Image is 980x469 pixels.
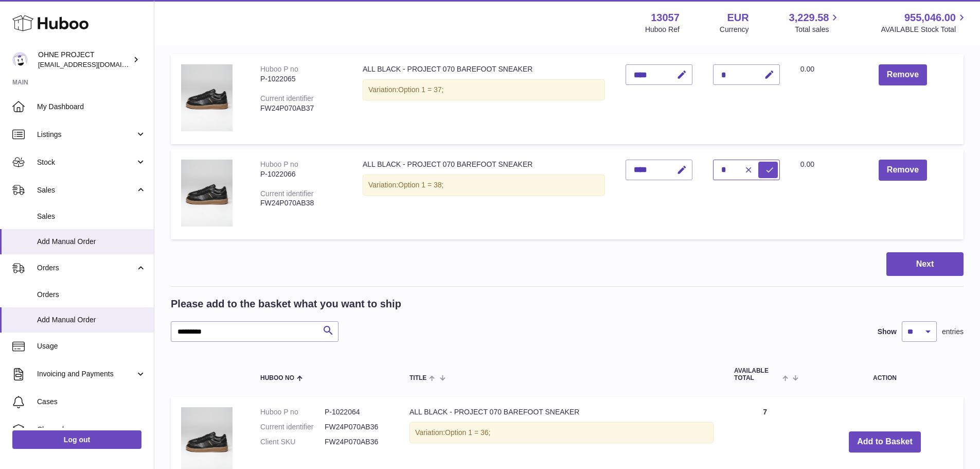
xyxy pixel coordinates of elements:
[734,368,780,381] span: AVAILABLE Total
[181,160,233,227] img: ALL BLACK - PROJECT 070 BAREFOOT SNEAKER
[800,160,814,168] span: 0.00
[398,181,443,189] span: Option 1 = 38;
[37,341,146,351] span: Usage
[409,422,714,443] div: Variation:
[37,397,146,407] span: Cases
[37,237,146,247] span: Add Manual Order
[171,297,401,311] h2: Please add to the basket what you want to ship
[37,263,135,273] span: Orders
[260,65,298,73] div: Huboo P no
[325,422,389,432] dd: FW24P070AB36
[942,327,964,337] span: entries
[37,290,146,300] span: Orders
[904,11,956,25] span: 955,046.00
[260,189,314,198] div: Current identifier
[260,437,325,447] dt: Client SKU
[260,74,342,84] div: P-1022065
[181,64,233,131] img: ALL BLACK - PROJECT 070 BAREFOOT SNEAKER
[325,437,389,447] dd: FW24P070AB36
[37,102,146,112] span: My Dashboard
[352,54,615,144] td: ALL BLACK - PROJECT 070 BAREFOOT SNEAKER
[38,50,131,70] div: OHNE PROJECT
[795,25,841,34] span: Total sales
[37,130,135,140] span: Listings
[879,160,927,181] button: Remove
[37,158,135,167] span: Stock
[37,315,146,325] span: Add Manual Order
[12,430,141,449] a: Log out
[260,375,294,381] span: Huboo no
[325,407,389,417] dd: P-1022064
[37,185,135,195] span: Sales
[651,11,680,25] strong: 13057
[37,212,146,221] span: Sales
[409,375,426,381] span: Title
[849,431,921,453] button: Add to Basket
[260,103,342,113] div: FW24P070AB37
[806,357,964,391] th: Action
[363,79,605,100] div: Variation:
[260,198,342,208] div: FW24P070AB38
[38,60,151,68] span: [EMAIL_ADDRESS][DOMAIN_NAME]
[260,422,325,432] dt: Current identifier
[800,65,814,73] span: 0.00
[37,369,135,379] span: Invoicing and Payments
[881,11,968,34] a: 955,046.00 AVAILABLE Stock Total
[260,407,325,417] dt: Huboo P no
[363,175,605,196] div: Variation:
[352,149,615,239] td: ALL BLACK - PROJECT 070 BAREFOOT SNEAKER
[881,25,968,34] span: AVAILABLE Stock Total
[260,169,342,179] div: P-1022066
[720,25,749,34] div: Currency
[878,327,897,337] label: Show
[727,11,749,25] strong: EUR
[260,94,314,102] div: Current identifier
[260,160,298,168] div: Huboo P no
[789,11,841,34] a: 3,229.58 Total sales
[789,11,829,25] span: 3,229.58
[12,52,28,67] img: internalAdmin-13057@internal.huboo.com
[886,252,964,276] button: Next
[398,85,443,94] span: Option 1 = 37;
[879,64,927,85] button: Remove
[645,25,680,34] div: Huboo Ref
[445,428,490,437] span: Option 1 = 36;
[37,425,146,435] span: Channels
